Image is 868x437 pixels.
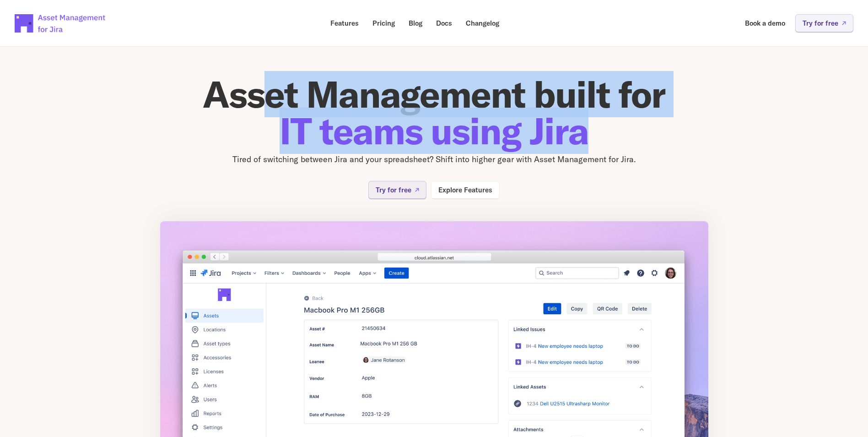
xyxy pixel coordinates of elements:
p: Try for free [803,20,838,27]
a: Pricing [366,14,401,32]
p: Book a demo [745,20,785,27]
p: Docs [436,20,452,27]
a: Book a demo [739,14,792,32]
p: Blog [409,20,422,27]
span: IT teams using Jira [280,108,588,154]
p: Explore Features [438,186,492,193]
a: Changelog [459,14,506,32]
a: Docs [430,14,458,32]
p: Changelog [466,20,499,27]
a: Explore Features [431,181,500,199]
p: Features [330,20,359,27]
a: Try for free [795,14,853,32]
a: Try for free [368,181,426,199]
p: Try for free [376,186,411,193]
a: Features [324,14,365,32]
h1: Asset Management built for [160,76,709,149]
p: Pricing [372,20,395,27]
p: Tired of switching between Jira and your spreadsheet? Shift into higher gear with Asset Managemen... [160,153,709,166]
a: Blog [402,14,429,32]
